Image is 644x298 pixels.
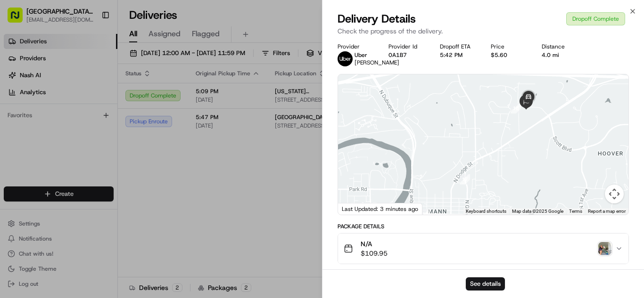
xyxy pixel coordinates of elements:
[361,239,388,249] span: N/A
[9,211,17,219] div: 📗
[361,249,388,258] span: $109.95
[83,146,103,153] span: [DATE]
[338,11,416,26] span: Delivery Details
[542,51,578,59] div: 4.0 mi
[512,209,563,214] span: Map data ©2025 Google
[355,51,367,59] span: Uber
[338,223,629,230] div: Package Details
[146,121,172,132] button: See all
[9,122,63,130] div: Past conversations
[9,9,28,28] img: Nash
[160,93,172,104] button: Start new chat
[89,210,151,220] span: API Documentation
[19,210,72,220] span: Knowledge Base
[460,174,470,185] div: 17
[388,51,407,59] button: 0A1B7
[42,90,155,99] div: Start new chat
[31,171,50,179] span: [DATE]
[511,103,521,113] div: 18
[338,203,422,215] div: Last Updated: 3 minutes ago
[9,38,172,53] p: Welcome 👋
[605,185,624,203] button: Map camera controls
[491,43,527,50] div: Price
[338,51,353,66] img: uber-new-logo.jpeg
[440,51,476,59] div: 5:42 PM
[338,234,628,264] button: N/A$109.95photo_proof_of_delivery image
[491,51,527,59] div: $5.60
[598,242,611,255] img: photo_proof_of_delivery image
[340,202,372,215] img: Google
[76,207,155,224] a: 💻API Documentation
[94,228,114,235] span: Pylon
[25,61,156,71] input: Clear
[19,146,26,154] img: 1736555255976-a54dd68f-1ca7-489b-9aae-adbdc363a1c4
[388,43,424,50] div: Provider Id
[6,207,76,224] a: 📗Knowledge Base
[338,43,373,50] div: Provider
[80,211,87,219] div: 💻
[9,90,26,107] img: 1736555255976-a54dd68f-1ca7-489b-9aae-adbdc363a1c4
[355,59,399,66] span: [PERSON_NAME]
[588,209,626,214] a: Report a map error
[29,146,76,153] span: [PERSON_NAME]
[340,202,372,215] a: Open this area in Google Maps (opens a new window)
[466,208,506,215] button: Keyboard shortcuts
[569,209,582,214] a: Terms (opens in new tab)
[78,146,82,153] span: •
[20,90,37,107] img: 5e9a9d7314ff4150bce227a61376b483.jpg
[42,99,130,107] div: We're available if you need us!
[542,43,578,50] div: Distance
[9,137,25,152] img: Liam S.
[440,43,476,50] div: Dropoff ETA
[66,228,114,235] a: Powered byPylon
[338,26,629,36] p: Check the progress of the delivery.
[466,277,505,290] button: See details
[420,209,430,219] div: 16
